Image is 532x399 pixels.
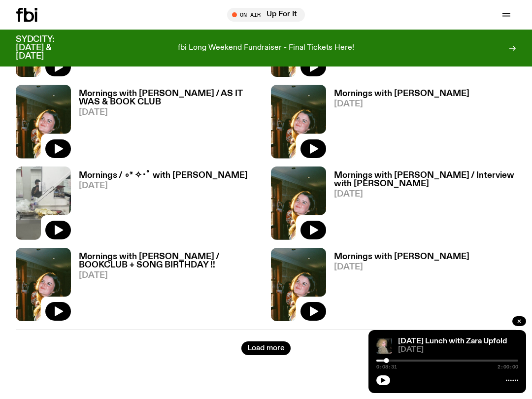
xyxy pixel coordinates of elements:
img: Freya smiles coyly as she poses for the image. [16,85,71,158]
h3: Mornings with [PERSON_NAME] / AS IT WAS & BOOK CLUB [79,90,261,106]
img: Freya smiles coyly as she poses for the image. [16,248,71,321]
img: Freya smiles coyly as she poses for the image. [271,85,326,158]
span: [DATE] [398,346,518,354]
a: Mornings with [PERSON_NAME] / AS IT WAS & BOOK CLUB[DATE] [71,90,261,158]
img: a mirror selfie in Ashfield buns shop, shareeka is blurry with some kitchen prep and pomelo peele... [16,166,71,240]
span: [DATE] [79,108,261,117]
p: fbi Long Weekend Fundraiser - Final Tickets Here! [178,44,354,53]
span: 2:00:00 [498,365,518,369]
button: On AirUp For It [227,8,305,22]
a: [DATE] Lunch with Zara Upfold [398,337,507,345]
h3: SYDCITY: [DATE] & [DATE] [16,35,79,61]
span: [DATE] [334,100,469,108]
img: Freya smiles coyly as she poses for the image. [271,166,326,240]
a: Mornings with [PERSON_NAME] / Interview with [PERSON_NAME][DATE] [326,171,516,240]
img: Freya smiles coyly as she poses for the image. [271,248,326,321]
a: Mornings with [PERSON_NAME][DATE] [326,253,469,321]
h3: Mornings / ∘* ✧･ﾟ with [PERSON_NAME] [79,171,248,180]
button: Load more [241,341,291,355]
span: [DATE] [79,182,248,190]
span: [DATE] [79,271,261,280]
h3: Mornings with [PERSON_NAME] / Interview with [PERSON_NAME] [334,171,516,188]
h3: Mornings with [PERSON_NAME] [334,90,469,98]
span: [DATE] [334,263,469,271]
a: Mornings with [PERSON_NAME] / BOOKCLUB + SONG BIRTHDAY !![DATE] [71,253,261,321]
a: Mornings / ∘* ✧･ﾟ with [PERSON_NAME][DATE] [71,171,248,240]
span: 0:08:31 [376,365,397,369]
h3: Mornings with [PERSON_NAME] [334,253,469,261]
a: Mornings with [PERSON_NAME][DATE] [326,90,469,158]
img: A digital camera photo of Zara looking to her right at the camera, smiling. She is wearing a ligh... [376,338,392,354]
h3: Mornings with [PERSON_NAME] / BOOKCLUB + SONG BIRTHDAY !! [79,253,261,269]
span: [DATE] [334,190,516,199]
